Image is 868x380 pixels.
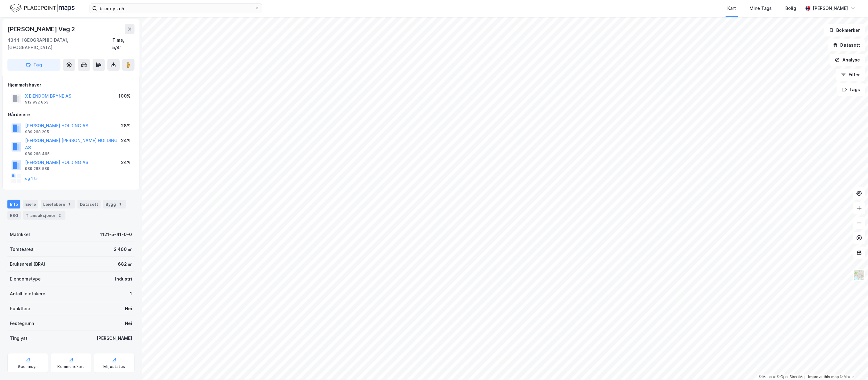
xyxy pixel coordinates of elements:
div: 989 268 589 [25,166,49,171]
div: Datasett [77,200,101,209]
div: Kart [728,5,736,12]
div: Geoinnsyn [18,364,38,369]
div: 1 [130,290,132,298]
div: Time, 5/41 [112,36,135,51]
div: [PERSON_NAME] [813,5,848,12]
div: 24% [121,137,131,144]
div: Kontrollprogram for chat [837,350,868,380]
div: Eiendomstype [10,275,41,283]
img: Z [853,269,865,281]
div: Industri [115,275,132,283]
input: Søk på adresse, matrikkel, gårdeiere, leietakere eller personer [97,4,255,13]
div: Transaksjoner [23,211,65,220]
div: Miljøstatus [103,364,125,369]
div: 28% [121,122,131,129]
button: Filter [836,69,866,81]
div: Mine Tags [750,5,772,12]
div: 1 [66,201,73,207]
div: ESG [7,211,21,220]
div: 100% [118,92,131,100]
div: [PERSON_NAME] [97,335,132,342]
button: Analyse [830,54,866,66]
div: 1 [117,201,123,207]
div: [PERSON_NAME] Veg 2 [7,24,76,34]
div: Eiere [23,200,38,209]
div: Nei [125,320,132,327]
button: Tag [7,59,60,71]
button: Datasett [828,39,866,51]
div: Punktleie [10,305,30,312]
iframe: Chat Widget [837,350,868,380]
div: Matrikkel [10,231,30,238]
div: 2 [57,212,63,218]
div: Festegrunn [10,320,34,327]
button: Bokmerker [824,24,866,36]
a: Mapbox [759,375,776,379]
div: Antall leietakere [10,290,45,298]
div: Kommunekart [57,364,84,369]
button: Tags [837,83,866,96]
div: Info [7,200,20,209]
div: Hjemmelshaver [8,81,134,89]
div: Tomteareal [10,246,35,253]
img: logo.f888ab2527a4732fd821a326f86c7f29.svg [10,3,75,14]
div: Bruksareal (BRA) [10,260,45,268]
a: Improve this map [808,375,839,379]
div: 2 460 ㎡ [114,246,132,253]
div: Nei [125,305,132,312]
div: 1121-5-41-0-0 [100,231,132,238]
div: Tinglyst [10,335,27,342]
a: OpenStreetMap [777,375,807,379]
div: Bolig [786,5,796,12]
div: 912 992 853 [25,100,48,105]
div: Leietakere [41,200,75,209]
div: Gårdeiere [8,111,134,118]
div: 989 268 465 [25,151,50,156]
div: 682 ㎡ [118,260,132,268]
div: Bygg [103,200,126,209]
div: 24% [121,159,131,166]
div: 4344, [GEOGRAPHIC_DATA], [GEOGRAPHIC_DATA] [7,36,112,51]
div: 989 268 295 [25,129,49,134]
